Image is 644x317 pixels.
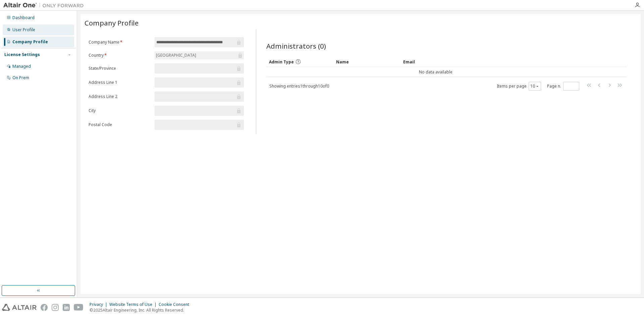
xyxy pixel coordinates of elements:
div: On Prem [12,75,29,81]
label: Address Line 1 [89,80,151,85]
label: City [89,108,151,113]
div: Managed [12,64,31,69]
img: facebook.svg [41,304,48,311]
label: Postal Code [89,122,151,127]
div: Privacy [90,302,109,307]
img: instagram.svg [52,304,59,311]
label: Country [89,53,151,58]
div: Cookie Consent [159,302,193,307]
label: State/Province [89,66,151,71]
div: [GEOGRAPHIC_DATA] [155,51,244,59]
div: [GEOGRAPHIC_DATA] [155,52,197,59]
div: Name [336,56,398,67]
span: Administrators (0) [266,41,326,51]
span: Page n. [547,82,579,91]
label: Address Line 2 [89,94,151,99]
div: Website Terms of Use [109,302,159,307]
div: License Settings [4,52,40,57]
img: linkedin.svg [63,304,70,311]
td: No data available [266,67,605,77]
img: altair_logo.svg [2,304,37,311]
span: Admin Type [269,59,294,65]
button: 10 [530,84,539,89]
img: Altair One [3,2,87,9]
label: Company Name [89,40,151,45]
span: Company Profile [85,18,139,28]
div: Company Profile [12,39,48,45]
p: © 2025 Altair Engineering, Inc. All Rights Reserved. [90,307,193,313]
span: Showing entries 1 through 10 of 0 [269,83,329,89]
div: User Profile [12,27,35,33]
img: youtube.svg [74,304,84,311]
div: Dashboard [12,15,35,20]
span: Items per page [497,82,541,91]
div: Email [403,56,465,67]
